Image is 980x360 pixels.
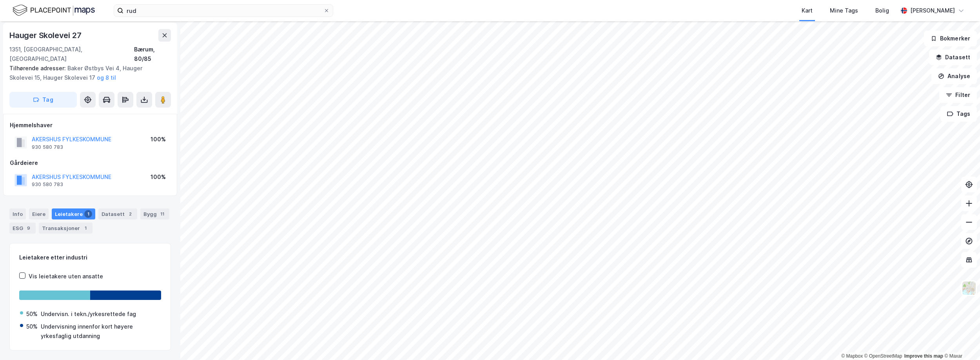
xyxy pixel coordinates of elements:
[41,322,160,341] div: Undervisning innenfor kort høyere yrkesfaglig utdanning
[26,322,38,331] div: 50%
[10,158,171,168] div: Gårdeiere
[802,6,813,15] div: Kart
[151,172,166,182] div: 100%
[941,322,980,360] iframe: Chat Widget
[931,68,977,84] button: Analyse
[9,65,67,71] span: Tilhørende adresser:
[940,106,977,122] button: Tags
[140,208,169,219] div: Bygg
[26,309,38,319] div: 50%
[9,92,77,108] button: Tag
[841,353,863,359] a: Mapbox
[830,6,858,15] div: Mine Tags
[82,224,89,232] div: 1
[32,144,63,150] div: 930 580 783
[10,121,171,130] div: Hjemmelshaver
[9,45,134,64] div: 1351, [GEOGRAPHIC_DATA], [GEOGRAPHIC_DATA]
[904,353,943,359] a: Improve this map
[151,135,166,144] div: 100%
[32,181,63,188] div: 930 580 783
[962,281,976,296] img: Z
[29,272,103,281] div: Vis leietakere uten ansatte
[9,64,165,82] div: Baker Østbys Vei 4, Hauger Skolevei 15, Hauger Skolevei 17
[52,208,95,219] div: Leietakere
[25,224,33,232] div: 9
[134,45,171,64] div: Bærum, 80/85
[126,210,134,218] div: 2
[123,5,323,16] input: Søk på adresse, matrikkel, gårdeiere, leietakere eller personer
[9,208,26,219] div: Info
[41,309,136,319] div: Undervisn. i tekn./yrkesrettede fag
[84,210,92,218] div: 1
[9,29,83,42] div: Hauger Skolevei 27
[875,6,889,15] div: Bolig
[864,353,902,359] a: OpenStreetMap
[910,6,955,15] div: [PERSON_NAME]
[929,49,977,65] button: Datasett
[98,208,137,219] div: Datasett
[19,253,161,262] div: Leietakere etter industri
[9,223,36,234] div: ESG
[924,31,977,46] button: Bokmerker
[29,208,49,219] div: Eiere
[939,87,977,103] button: Filter
[13,4,95,17] img: logo.f888ab2527a4732fd821a326f86c7f29.svg
[39,223,93,234] div: Transaksjoner
[158,210,166,218] div: 11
